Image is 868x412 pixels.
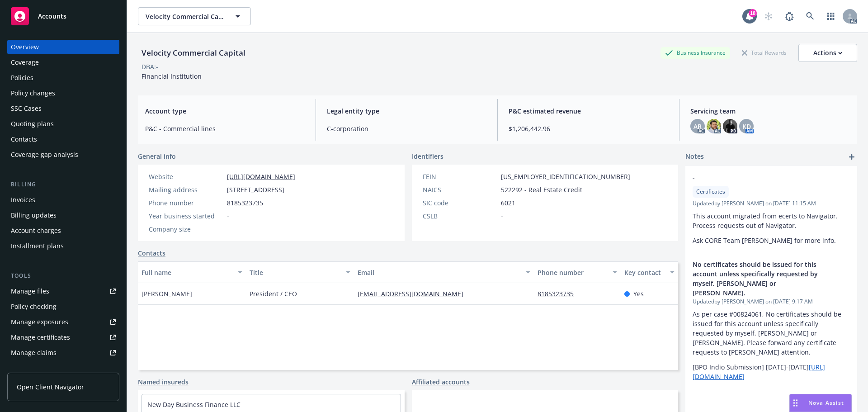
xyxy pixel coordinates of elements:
div: DBA: - [142,62,158,71]
div: Manage BORs [11,361,53,375]
span: Legal entity type [327,106,486,116]
span: KD [742,122,751,131]
div: Manage certificates [11,330,70,345]
span: P&C estimated revenue [509,106,668,116]
a: Coverage gap analysis [7,147,119,162]
a: Invoices [7,193,119,207]
a: add [846,152,857,162]
a: Policy checking [7,299,119,314]
button: Email [354,261,534,283]
button: Nova Assist [789,394,852,412]
a: Search [801,7,819,25]
span: P&C - Commercial lines [145,124,305,133]
span: Updated by [PERSON_NAME] on [DATE] 11:15 AM [693,199,850,208]
button: Key contact [621,261,678,283]
span: $1,206,442.96 [509,124,668,133]
span: 8185323735 [227,198,263,208]
div: Year business started [149,211,223,221]
div: Coverage [11,55,39,70]
div: Billing updates [11,208,57,223]
div: Phone number [538,268,607,277]
a: Contacts [138,248,165,258]
span: Certificates [696,188,725,196]
div: Coverage gap analysis [11,147,78,162]
div: Email [358,268,520,277]
div: Total Rewards [737,47,791,58]
div: Full name [142,268,232,277]
a: Named insureds [138,377,189,387]
span: - [501,211,503,221]
span: [PERSON_NAME] [142,289,192,298]
a: Coverage [7,55,119,70]
p: As per case #00824061, No certificates should be issued for this account unless specifically requ... [693,309,850,357]
a: Manage claims [7,346,119,360]
div: Policy checking [11,299,57,314]
a: Billing updates [7,208,119,223]
a: Quoting plans [7,117,119,131]
span: [STREET_ADDRESS] [227,185,284,194]
div: Phone number [149,198,223,208]
span: AR [693,122,702,131]
div: Title [250,268,340,277]
span: 6021 [501,198,515,208]
a: Report a Bug [780,7,798,25]
a: Start snowing [759,7,778,25]
span: Notes [685,152,704,162]
div: Website [149,172,223,181]
span: Updated by [PERSON_NAME] on [DATE] 9:17 AM [693,298,850,306]
div: -CertificatesUpdatedby [PERSON_NAME] on [DATE] 11:15 AMThis account migrated from ecerts to Navig... [685,166,857,252]
div: Business Insurance [660,47,730,58]
div: Manage files [11,284,49,298]
span: Account type [145,106,305,116]
div: Key contact [624,268,665,277]
a: New Day Business Finance LLC [147,400,241,409]
p: Ask CORE Team [PERSON_NAME] for more info. [693,236,850,245]
a: Manage exposures [7,315,119,329]
button: Title [246,261,354,283]
div: Velocity Commercial Capital [138,47,249,59]
a: SSC Cases [7,101,119,116]
span: No certificates should be issued for this account unless specifically requested by myself, [PERSO... [693,260,826,298]
span: General info [138,152,176,161]
div: Contacts [11,132,37,147]
span: - [227,224,229,234]
span: Yes [633,289,644,298]
div: Overview [11,40,39,54]
div: Policies [11,71,33,85]
span: Velocity Commercial Capital [146,12,224,21]
div: Mailing address [149,185,223,194]
div: Actions [813,44,842,62]
span: Nova Assist [808,399,844,407]
div: Company size [149,224,223,234]
div: CSLB [423,211,497,221]
div: Installment plans [11,239,64,253]
div: FEIN [423,172,497,181]
a: Overview [7,40,119,54]
span: [US_EMPLOYER_IDENTIFICATION_NUMBER] [501,172,630,181]
a: Switch app [822,7,840,25]
p: [BPO Indio Submission] [DATE]-[DATE] [693,362,850,381]
div: NAICS [423,185,497,194]
span: Identifiers [412,152,443,161]
a: 8185323735 [538,289,581,298]
a: [URL][DOMAIN_NAME] [227,172,295,181]
div: Account charges [11,223,61,238]
a: Accounts [7,4,119,29]
a: Contacts [7,132,119,147]
span: C-corporation [327,124,486,133]
a: Affiliated accounts [412,377,470,387]
div: SSC Cases [11,101,42,116]
span: Financial Institution [142,72,202,81]
a: [EMAIL_ADDRESS][DOMAIN_NAME] [358,289,471,298]
div: Quoting plans [11,117,54,131]
span: - [227,211,229,221]
div: Tools [7,271,119,280]
div: SIC code [423,198,497,208]
span: Open Client Navigator [17,382,84,392]
div: Manage exposures [11,315,68,329]
img: photo [707,119,721,133]
button: Full name [138,261,246,283]
a: Manage BORs [7,361,119,375]
button: Velocity Commercial Capital [138,7,251,25]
